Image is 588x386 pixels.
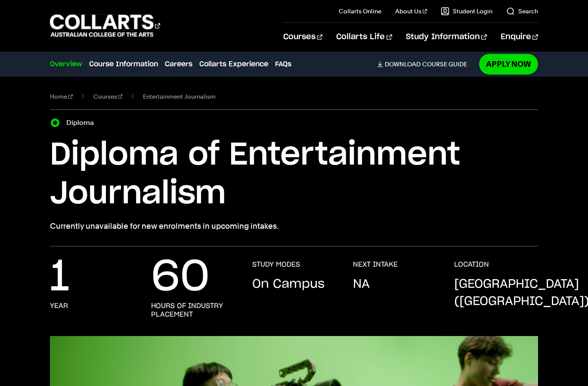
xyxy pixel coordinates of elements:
label: Diploma [66,117,99,129]
p: On Campus [252,276,325,293]
a: DownloadCourse Guide [377,60,474,68]
a: Student Login [441,7,492,16]
a: Collarts Life [336,23,392,51]
a: Enquire [501,23,538,51]
span: Entertainment Journalism [143,90,216,103]
a: Courses [283,23,322,51]
p: 1 [50,260,69,295]
h3: year [50,302,68,310]
p: Currently unavailable for new enrolments in upcoming intakes. [50,220,538,232]
p: NA [353,276,370,293]
a: Study Information [406,23,487,51]
p: 60 [151,260,210,295]
span: Download [385,60,421,68]
a: Courses [93,90,123,103]
a: Search [506,7,538,16]
a: FAQs [275,59,291,69]
h3: STUDY MODES [252,260,300,269]
a: Apply Now [479,54,538,74]
a: Course Information [89,59,158,69]
h3: NEXT INTAKE [353,260,398,269]
h3: hours of industry placement [151,302,235,319]
h3: LOCATION [454,260,489,269]
a: Collarts Online [339,7,381,16]
a: Collarts Experience [199,59,268,69]
a: Home [50,90,73,103]
a: About Us [395,7,427,16]
div: Go to homepage [50,13,160,38]
h1: Diploma of Entertainment Journalism [50,136,538,213]
a: Careers [165,59,192,69]
a: Overview [50,59,82,69]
